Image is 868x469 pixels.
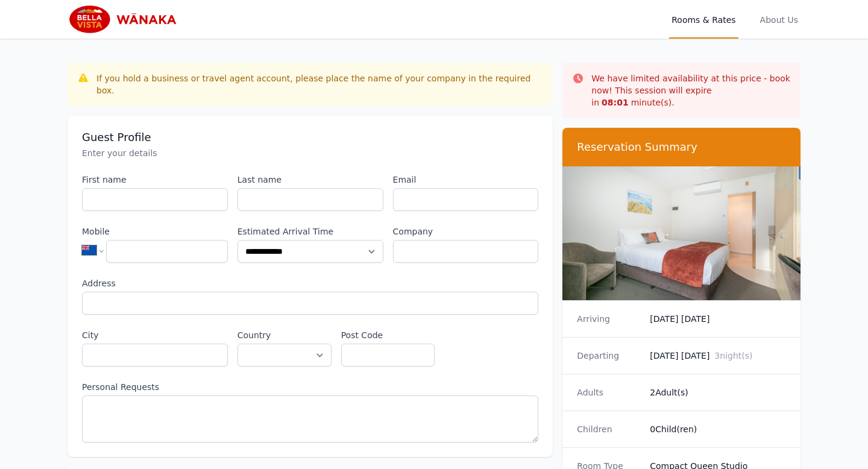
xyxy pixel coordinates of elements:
label: Personal Requests [82,381,538,393]
span: 3 night(s) [714,351,752,360]
dt: Departing [577,350,640,362]
dt: Arriving [577,313,640,325]
dd: 2 Adult(s) [650,386,786,398]
p: Enter your details [82,147,538,159]
h3: Guest Profile [82,130,538,145]
label: First name [82,174,228,186]
div: If you hold a business or travel agent account, please place the name of your company in the requ... [96,72,543,96]
dt: Adults [577,386,640,398]
dd: 0 Child(ren) [650,423,786,435]
dd: [DATE] [DATE] [650,313,786,325]
label: Last name [237,174,383,186]
p: We have limited availability at this price - book now! This session will expire in minute(s). [591,72,791,109]
label: Post Code [341,329,435,341]
label: Country [237,329,332,341]
label: Estimated Arrival Time [237,225,383,238]
label: Company [393,225,539,238]
dt: Children [577,423,640,435]
h3: Reservation Summary [577,140,786,154]
label: City [82,329,228,341]
img: Bella Vista Wanaka [68,5,183,34]
label: Email [393,174,539,186]
dd: [DATE] [DATE] [650,350,786,362]
label: Address [82,277,538,289]
strong: 08 : 01 [602,98,629,107]
img: Compact Queen Studio [562,166,800,300]
label: Mobile [82,225,228,238]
